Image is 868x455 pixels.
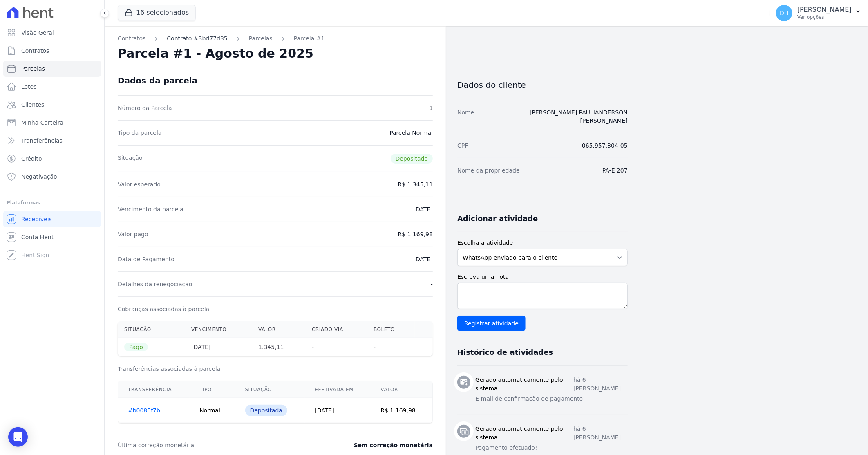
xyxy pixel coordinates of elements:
[190,381,235,398] th: Tipo
[414,255,433,263] dd: [DATE]
[21,65,45,73] span: Parcelas
[391,154,433,164] span: Depositado
[429,104,433,112] dd: 1
[118,180,161,188] dt: Valor esperado
[371,381,433,398] th: Valor
[252,321,305,338] th: Valor
[3,168,101,185] a: Negativação
[305,381,371,398] th: Efetivada em
[3,43,101,59] a: Contratos
[475,425,573,442] h3: Gerado automaticamente pelo sistema
[3,229,101,245] a: Conta Hent
[797,14,852,20] p: Ver opções
[475,444,628,452] p: Pagamento efetuado!
[249,34,273,43] a: Parcelas
[185,321,252,338] th: Vencimento
[118,321,185,338] th: Situação
[190,398,235,423] td: Normal
[3,61,101,77] a: Parcelas
[124,343,148,351] span: Pago
[530,109,628,124] a: [PERSON_NAME] PAULIANDERSON [PERSON_NAME]
[305,321,367,338] th: Criado via
[118,280,192,288] dt: Detalhes da renegociação
[252,338,305,356] th: 1.345,11
[21,119,63,127] span: Minha Carteira
[354,441,433,449] dd: Sem correção monetária
[457,80,628,90] h3: Dados do cliente
[475,376,573,393] h3: Gerado automaticamente pelo sistema
[118,205,183,213] dt: Vencimento da parcela
[573,425,628,442] p: há 6 [PERSON_NAME]
[21,137,63,145] span: Transferências
[457,316,526,331] input: Registrar atividade
[770,2,868,25] button: DH [PERSON_NAME] Ver opções
[573,376,628,393] p: há 6 [PERSON_NAME]
[414,205,433,213] dd: [DATE]
[398,180,433,188] dd: R$ 1.345,11
[118,104,172,112] dt: Número da Parcela
[3,114,101,131] a: Minha Carteira
[602,166,628,175] dd: PA-E 207
[21,155,42,163] span: Crédito
[457,166,520,175] dt: Nome da propriedade
[457,108,474,125] dt: Nome
[3,96,101,113] a: Clientes
[21,215,52,223] span: Recebíveis
[118,46,313,61] h2: Parcela #1 - Agosto de 2025
[118,34,145,43] a: Contratos
[3,132,101,149] a: Transferências
[431,280,433,288] dd: -
[118,381,190,398] th: Transferência
[21,173,57,181] span: Negativação
[389,129,433,137] dd: Parcela Normal
[3,25,101,41] a: Visão Geral
[367,338,415,356] th: -
[294,34,325,43] a: Parcela #1
[118,76,197,85] div: Dados da parcela
[21,83,37,91] span: Lotes
[457,141,468,150] dt: CPF
[305,338,367,356] th: -
[21,101,44,109] span: Clientes
[457,273,628,281] label: Escreva uma nota
[582,141,628,150] dd: 065.957.304-05
[235,381,305,398] th: Situação
[118,305,209,313] dt: Cobranças associadas à parcela
[118,34,433,43] nav: Breadcrumb
[457,214,538,224] h3: Adicionar atividade
[118,5,196,20] button: 16 selecionados
[475,394,628,403] p: E-mail de confirmacão de pagamento
[7,198,98,208] div: Plataformas
[398,230,433,238] dd: R$ 1.169,98
[167,34,227,43] a: Contrato #3bd77d35
[118,154,143,164] dt: Situação
[185,338,252,356] th: [DATE]
[21,233,54,241] span: Conta Hent
[21,47,49,55] span: Contratos
[128,407,160,414] a: #b0085f7b
[367,321,415,338] th: Boleto
[118,230,148,238] dt: Valor pago
[780,10,788,16] span: DH
[118,441,304,449] dt: Última correção monetária
[457,239,628,247] label: Escolha a atividade
[797,6,852,14] p: [PERSON_NAME]
[371,398,433,423] td: R$ 1.169,98
[118,129,162,137] dt: Tipo da parcela
[457,347,553,357] h3: Histórico de atividades
[8,427,28,447] div: Open Intercom Messenger
[21,29,54,37] span: Visão Geral
[245,405,288,416] div: Depositada
[118,365,433,373] h3: Transferências associadas à parcela
[305,398,371,423] td: [DATE]
[3,211,101,227] a: Recebíveis
[3,78,101,95] a: Lotes
[118,255,174,263] dt: Data de Pagamento
[3,150,101,167] a: Crédito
